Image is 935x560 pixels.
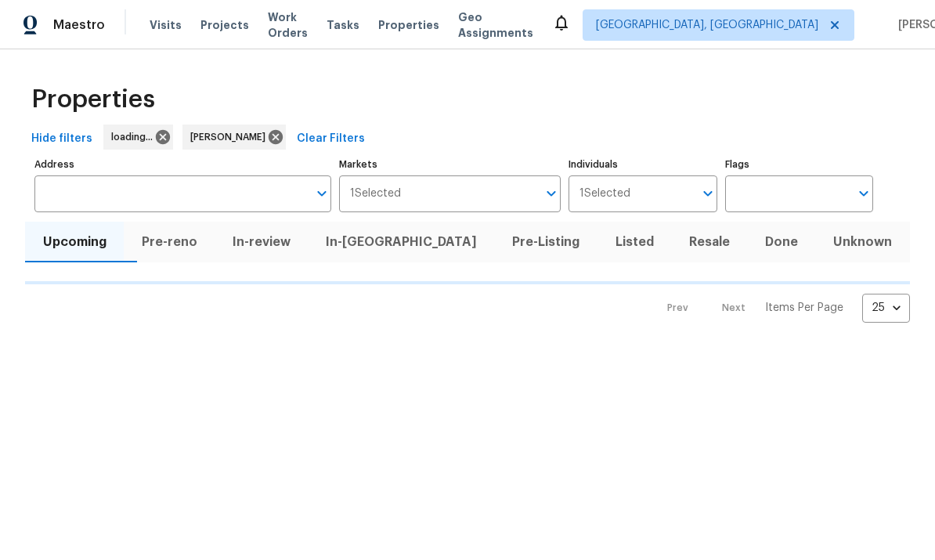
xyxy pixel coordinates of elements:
span: Tasks [327,20,359,31]
button: Open [697,182,719,204]
span: Pre-Listing [504,231,588,253]
span: Maestro [53,17,105,33]
button: Open [311,182,333,204]
label: Address [34,160,331,169]
span: 1 Selected [350,187,401,201]
label: Flags [725,160,873,169]
span: In-[GEOGRAPHIC_DATA] [318,231,486,253]
div: [PERSON_NAME] [182,125,286,150]
span: Work Orders [268,9,308,41]
span: Geo Assignments [458,9,533,41]
span: Listed [607,231,662,253]
label: Markets [339,160,561,169]
p: Items Per Page [765,300,843,316]
span: Properties [31,92,155,107]
span: Projects [200,17,249,33]
div: 25 [862,287,910,328]
span: Unknown [825,231,901,253]
button: Clear Filters [291,125,371,154]
span: Pre-reno [133,231,205,253]
span: Upcoming [34,231,114,253]
span: [PERSON_NAME] [190,129,272,145]
label: Individuals [569,160,717,169]
button: Open [540,182,562,204]
div: loading... [103,125,173,150]
span: In-review [224,231,298,253]
span: Hide filters [31,129,92,149]
button: Open [853,182,875,204]
span: Visits [150,17,182,33]
span: Clear Filters [297,129,365,149]
span: [GEOGRAPHIC_DATA], [GEOGRAPHIC_DATA] [596,17,818,33]
button: Hide filters [25,125,99,154]
span: Done [757,231,807,253]
span: 1 Selected [579,187,630,201]
span: Resale [680,231,738,253]
nav: Pagination Navigation [652,294,910,323]
span: Properties [378,17,439,33]
span: loading... [111,129,159,145]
